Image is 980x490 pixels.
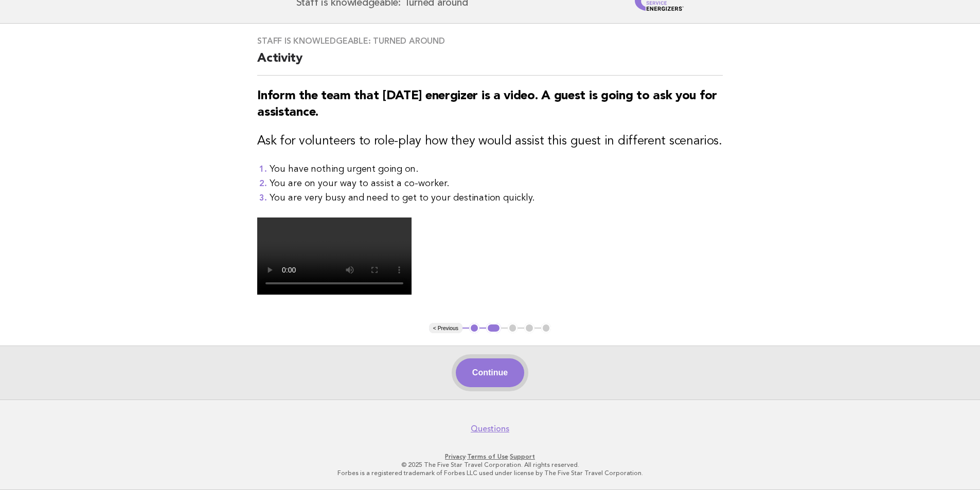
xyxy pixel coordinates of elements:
[257,133,723,150] h3: Ask for volunteers to role-play how they would assist this guest in different scenarios.
[270,162,723,176] li: You have nothing urgent going on.
[445,453,466,460] a: Privacy
[510,453,535,460] a: Support
[175,469,805,477] p: Forbes is a registered trademark of Forbes LLC used under license by The Five Star Travel Corpora...
[469,323,479,333] button: 1
[471,424,509,434] a: Questions
[175,461,805,469] p: © 2025 The Five Star Travel Corporation. All rights reserved.
[270,176,723,191] li: You are on your way to assist a co-worker.
[175,452,805,461] p: · ·
[456,358,524,387] button: Continue
[257,50,723,76] h2: Activity
[270,191,723,205] li: You are very busy and need to get to your destination quickly.
[467,453,508,460] a: Terms of Use
[257,90,717,119] strong: Inform the team that [DATE] energizer is a video. A guest is going to ask you for assistance.
[429,323,462,333] button: < Previous
[486,323,501,333] button: 2
[257,36,723,46] h3: Staff is knowledgeable: Turned around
